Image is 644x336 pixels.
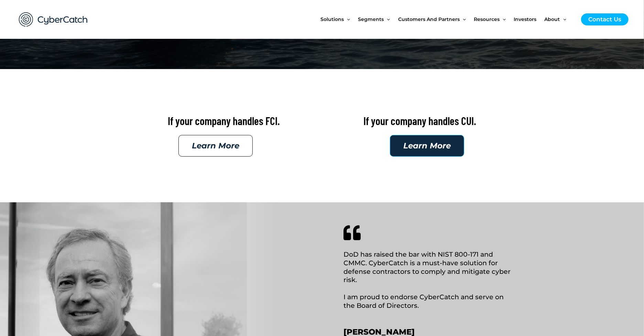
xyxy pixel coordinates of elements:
[514,5,545,34] a: Investors
[130,114,319,128] h2: If your company handles FCI.
[343,250,513,310] h2: DoD has raised the bar with NIST 800-171 and CMMC. CyberCatch is a must-have solution for defense...
[344,5,350,34] span: Menu Toggle
[545,5,560,34] span: About
[320,5,574,34] nav: Site Navigation: New Main Menu
[581,13,629,25] a: Contact Us
[358,5,384,34] span: Segments
[398,5,460,34] span: Customers and Partners
[326,114,515,128] h2: If your company handles CUI.
[384,5,390,34] span: Menu Toggle
[192,142,239,150] span: Learn More
[460,5,466,34] span: Menu Toggle
[12,5,95,34] img: CyberCatch
[178,135,253,157] a: Learn More
[514,5,537,34] span: Investors
[560,5,566,34] span: Menu Toggle
[403,142,451,150] span: Learn More
[320,5,344,34] span: Solutions
[474,5,500,34] span: Resources
[390,135,464,157] a: Learn More
[500,5,506,34] span: Menu Toggle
